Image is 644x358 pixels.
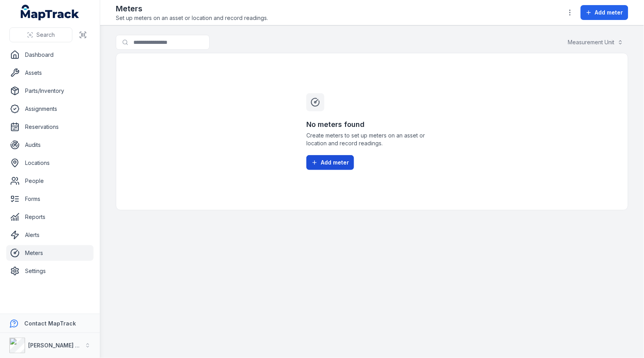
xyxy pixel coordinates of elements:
[6,191,94,207] a: Forms
[6,263,94,279] a: Settings
[6,119,94,135] a: Reservations
[28,342,92,349] strong: [PERSON_NAME] Group
[6,47,94,63] a: Dashboard
[306,119,438,130] h3: No meters found
[306,155,354,170] button: Add meter
[6,227,94,243] a: Alerts
[6,65,94,81] a: Assets
[321,159,349,166] span: Add meter
[21,5,79,20] a: MapTrack
[6,209,94,225] a: Reports
[6,173,94,189] a: People
[6,137,94,153] a: Audits
[36,31,55,39] span: Search
[6,245,94,261] a: Meters
[581,5,628,20] button: Add meter
[24,320,76,327] strong: Contact MapTrack
[9,27,72,42] button: Search
[116,3,268,14] h2: Meters
[6,83,94,99] a: Parts/Inventory
[6,155,94,171] a: Locations
[563,35,628,50] button: Measurement Unit
[595,9,623,16] span: Add meter
[306,132,438,147] span: Create meters to set up meters on an asset or location and record readings.
[116,14,268,22] span: Set up meters on an asset or location and record readings.
[6,101,94,117] a: Assignments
